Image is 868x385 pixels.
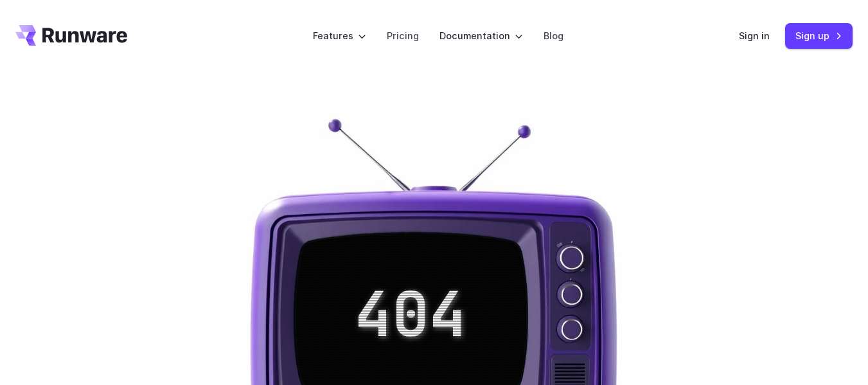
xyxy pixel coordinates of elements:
[313,28,366,43] label: Features
[785,23,853,48] a: Sign up
[15,25,127,46] a: Go to /
[544,28,563,43] a: Blog
[387,28,419,43] a: Pricing
[439,28,523,43] label: Documentation
[739,28,770,43] a: Sign in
